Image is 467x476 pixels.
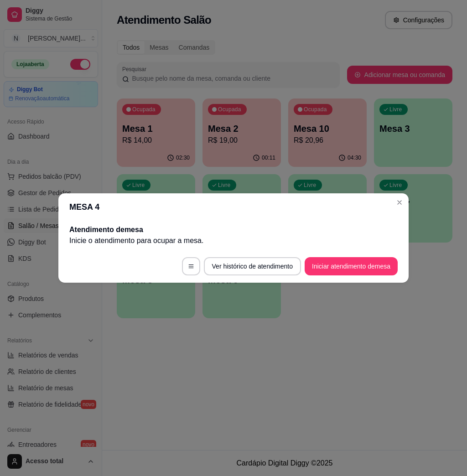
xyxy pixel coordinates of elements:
button: Iniciar atendimento demesa [305,257,398,275]
button: Close [392,195,407,210]
header: MESA 4 [58,193,409,221]
h2: Atendimento de mesa [69,224,398,235]
button: Ver histórico de atendimento [204,257,301,275]
p: Inicie o atendimento para ocupar a mesa . [69,235,398,246]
